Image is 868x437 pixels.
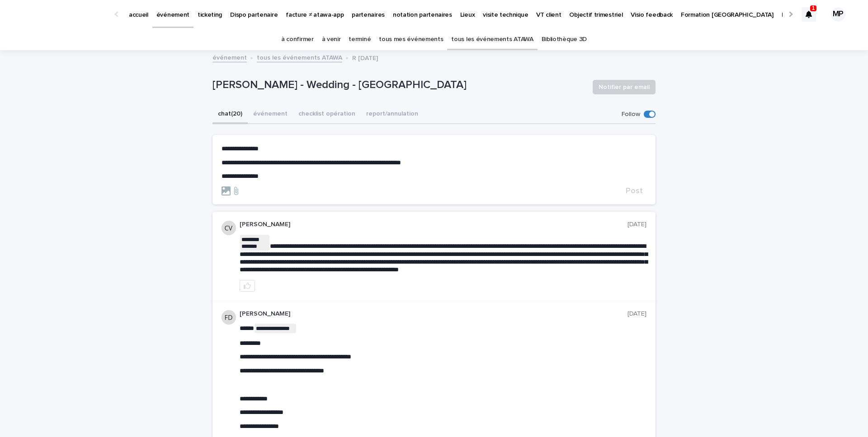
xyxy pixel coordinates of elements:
div: MP [831,7,845,22]
a: à confirmer [281,29,314,50]
a: tous les événements ATAWA [257,52,342,62]
a: à venir [322,29,341,50]
img: Ls34BcGeRexTGTNfXpUC [18,5,106,23]
button: événement [248,105,293,124]
a: tous les événements ATAWA [451,29,533,50]
button: checklist opération [293,105,361,124]
a: événement [212,52,247,62]
button: Notifier par email [593,80,656,94]
p: [DATE] [627,221,646,228]
a: tous mes événements [379,29,443,50]
a: Bibliothèque 3D [542,29,587,50]
p: Follow [622,111,640,118]
button: like this post [240,280,255,292]
a: terminé [349,29,371,50]
div: 1 [802,7,816,22]
span: Post [626,187,643,195]
p: [PERSON_NAME] - Wedding - [GEOGRAPHIC_DATA] [212,79,585,92]
span: Notifier par email [599,83,650,92]
p: [PERSON_NAME] [240,310,627,318]
button: report/annulation [361,105,424,124]
p: [PERSON_NAME] [240,221,627,228]
p: 1 [812,5,815,11]
p: R [DATE] [352,52,378,62]
p: [DATE] [627,310,646,318]
button: chat (20) [212,105,248,124]
button: Post [622,187,646,195]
